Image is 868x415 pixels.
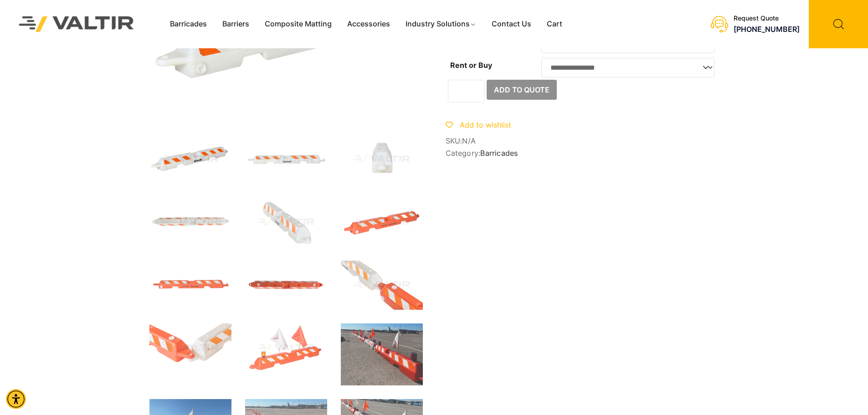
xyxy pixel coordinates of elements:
[734,25,800,34] a: call (888) 496-3625
[484,17,539,31] a: Contact Us
[341,135,423,184] img: A white plastic container with a spout, featuring horizontal red stripes on the side.
[450,61,492,70] label: Rent or Buy
[245,135,327,184] img: A white safety barrier with orange reflective stripes and the brand name "Aerocade" printed on it.
[446,149,719,158] span: Category:
[460,120,511,129] span: Add to wishlist
[149,261,231,310] img: An orange traffic barrier with reflective white stripes, labeled "Aerocade," designed for safety ...
[487,80,557,100] button: Add to Quote
[462,136,476,145] span: N/A
[339,17,398,31] a: Accessories
[539,17,570,31] a: Cart
[7,4,146,44] img: Valtir Rentals
[480,149,518,158] a: Barricades
[734,15,800,22] div: Request Quote
[162,17,215,31] a: Barricades
[149,323,231,373] img: Two traffic barriers, one orange and one white, connected at an angle, featuring reflective strip...
[341,261,423,310] img: Two interlocking traffic barriers, one white with orange stripes and one orange with white stripe...
[257,17,339,31] a: Composite Matting
[245,261,327,310] img: An orange traffic barrier with white reflective stripes, designed for road safety and visibility.
[245,198,327,247] img: A white traffic barrier with orange and white reflective stripes, designed for road safety and de...
[149,198,231,247] img: text, letter
[6,389,26,409] div: Accessibility Menu
[448,80,484,102] input: Product quantity
[215,17,257,31] a: Barriers
[341,198,423,247] img: An orange traffic barrier with reflective white stripes, designed for safety and visibility.
[398,17,484,31] a: Industry Solutions
[446,120,511,129] a: Add to wishlist
[245,323,327,373] img: An orange traffic barrier with a flashing light and two flags, one red and one white, for road sa...
[149,135,231,184] img: Aerocade_Nat_3Q-1.jpg
[341,323,423,385] img: A row of safety barriers with red and white stripes and flags, placed on an airport tarmac.
[446,137,719,145] span: SKU:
